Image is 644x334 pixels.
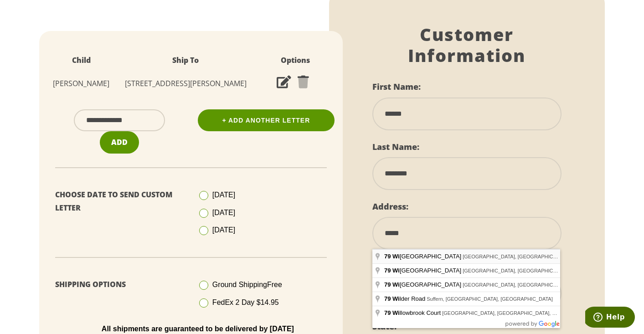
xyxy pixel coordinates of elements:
[62,325,334,333] p: All shipments are guaranteed to be delivered by [DATE]
[212,209,235,216] span: [DATE]
[463,282,625,288] span: [GEOGRAPHIC_DATA], [GEOGRAPHIC_DATA], [GEOGRAPHIC_DATA]
[384,253,391,260] span: 79
[442,310,604,316] span: [GEOGRAPHIC_DATA], [GEOGRAPHIC_DATA], [GEOGRAPHIC_DATA]
[392,295,400,302] span: Wi
[463,268,625,273] span: [GEOGRAPHIC_DATA], [GEOGRAPHIC_DATA], [GEOGRAPHIC_DATA]
[372,201,408,212] label: Address:
[384,295,391,302] span: 79
[212,298,279,306] span: FedEx 2 Day $14.95
[100,131,139,154] button: Add
[267,281,282,288] span: Free
[372,81,421,92] label: First Name:
[384,309,391,316] span: 79
[384,281,463,288] span: [GEOGRAPHIC_DATA]
[384,295,427,302] span: lder Road
[427,296,553,302] span: Suffern, [GEOGRAPHIC_DATA], [GEOGRAPHIC_DATA]
[463,254,625,259] span: [GEOGRAPHIC_DATA], [GEOGRAPHIC_DATA], [GEOGRAPHIC_DATA]
[372,141,419,152] label: Last Name:
[372,321,397,332] label: State:
[55,278,184,291] p: Shipping Options
[198,109,335,131] a: + Add Another Letter
[384,253,463,260] span: [GEOGRAPHIC_DATA]
[212,226,235,234] span: [DATE]
[48,72,114,96] td: [PERSON_NAME]
[384,281,391,288] span: 79
[392,267,400,274] span: Wi
[48,49,114,72] th: Child
[212,191,235,199] span: [DATE]
[372,24,562,66] h1: Customer Information
[392,309,400,316] span: Wi
[111,137,128,147] span: Add
[585,307,635,329] iframe: Opens a widget where you can find more information
[55,188,184,215] p: Choose Date To Send Custom Letter
[257,49,334,72] th: Options
[384,309,442,316] span: llowbrook Court
[212,281,282,288] span: Ground Shipping
[392,253,400,260] span: Wi
[114,49,257,72] th: Ship To
[392,281,400,288] span: Wi
[384,267,463,274] span: [GEOGRAPHIC_DATA]
[114,72,257,96] td: [STREET_ADDRESS][PERSON_NAME]
[384,267,391,274] span: 79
